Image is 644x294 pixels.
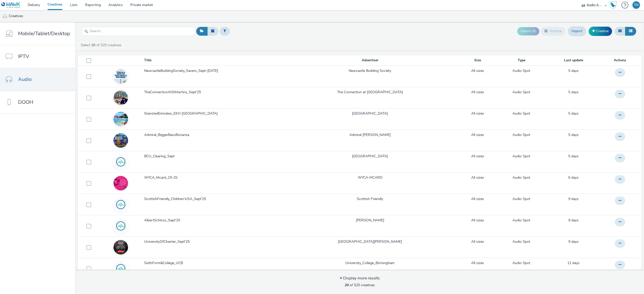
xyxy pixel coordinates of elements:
[568,197,579,201] span: 9 days
[541,27,565,35] button: Archive
[568,197,579,202] div: 8 September 2025, 16:55
[18,76,32,83] span: Audio
[358,175,382,180] a: WYCA-MCARD
[144,218,182,223] span: AlbertSchloss_Sept'25
[80,43,124,47] a: Select of 525 creatives
[634,1,638,9] div: TN
[144,111,280,119] a: StanstedEmirates_EKH [GEOGRAPHIC_DATA]
[144,68,220,73] span: NewcastleBuildingSociety_Savers_Sept-[DATE]
[568,154,579,159] span: 5 days
[471,111,484,116] a: All sizes
[144,175,179,180] span: WYCA_Mcard_19-25
[568,218,579,223] span: 9 days
[568,68,579,73] span: 5 days
[471,239,484,244] a: All sizes
[568,111,579,116] span: 5 days
[609,1,617,9] img: Hawk Academy
[18,99,33,106] span: DOOH
[512,132,530,137] a: Audio Spot
[471,218,484,223] a: All sizes
[568,154,579,159] a: 12 September 2025, 13:04
[547,55,600,66] th: Last update
[113,155,128,169] img: audio.svg
[512,175,530,180] a: Audio Spot
[568,132,579,137] span: 5 days
[471,68,484,73] a: All sizes
[517,27,539,35] button: Export ID
[567,261,580,266] a: 5 September 2025, 18:40
[3,14,8,19] img: audio
[471,154,484,159] a: All sizes
[144,197,208,202] span: ScottishFriendly_Children'sISA_Sept'25
[512,68,530,73] a: Audio Spot
[459,55,496,66] th: Size
[600,55,641,66] th: Actions
[352,154,388,159] a: [GEOGRAPHIC_DATA]
[568,132,579,137] a: 12 September 2025, 13:34
[357,197,383,202] a: Scottish Friendly
[625,27,636,35] button: Table
[113,133,128,148] img: 437aace6-ab45-43f5-b354-dc90f85e5140.jpg
[615,27,625,35] button: Grid
[144,175,280,183] a: WYCA_Mcard_19-25
[82,27,195,36] input: Search...
[471,90,484,95] a: All sizes
[144,55,281,66] th: Title
[568,26,586,36] a: Import
[589,27,612,36] a: Creative
[144,239,280,247] a: UniversityOfChester_Sept'25
[496,55,547,66] th: Type
[568,239,579,244] span: 9 days
[568,218,579,223] a: 8 September 2025, 14:58
[356,218,384,223] a: [PERSON_NAME]
[113,219,128,233] img: audio.svg
[512,218,530,223] a: Audio Spot
[340,275,380,281] div: Display more results
[568,111,579,116] a: 12 September 2025, 13:55
[512,197,530,202] a: Audio Spot
[349,132,391,137] a: Admiral [PERSON_NAME]
[113,112,128,126] img: 61fb7056-b7af-4db3-a44e-1dba627c6a63.jpg
[144,197,280,204] a: ScottishFriendly_Children'sISA_Sept'25
[144,154,280,161] a: BCU_Clearing_Sept
[568,68,579,73] div: 12 September 2025, 14:18
[1,2,21,8] img: undefined Logo
[512,261,530,266] a: Audio Spot
[281,55,459,66] th: Advertiser
[144,90,203,95] span: TheConnectionAtStMartins_Sept'25
[113,69,128,84] img: a7c7c955-041f-41d4-8e5b-8a78d835e7c0.jpg
[113,240,128,255] img: ddb0e2bd-69de-43be-887c-9e4c3c772410.png
[471,132,484,137] a: All sizes
[471,261,484,266] a: All sizes
[144,111,220,116] span: StanstedEmirates_EKH [GEOGRAPHIC_DATA]
[113,90,128,105] img: 1a5b46fb-d7cd-42c3-a3d0-4fdd14b0cbaa.jpg
[568,175,579,180] a: 11 September 2025, 15:30
[113,176,128,190] img: 9a8b4296-3e35-473b-9866-27a9c08ead1d.jpg
[345,283,349,287] strong: 20
[352,111,388,116] a: [GEOGRAPHIC_DATA]
[345,261,394,266] a: University_College_Birmingham
[144,90,280,97] a: TheConnectionAtStMartins_Sept'25
[144,68,280,76] a: NewcastleBuildingSociety_Savers_Sept-[DATE]
[512,239,530,244] a: Audio Spot
[568,90,579,95] a: 12 September 2025, 14:12
[337,90,403,95] a: The Connection at [GEOGRAPHIC_DATA]
[18,30,70,37] span: Mobile/Tablet/Desktop
[568,90,579,94] span: 5 days
[568,175,579,180] span: 6 days
[144,261,185,266] span: SixthForm&College_UCB
[144,154,177,159] span: BCU_Clearing_Sept
[144,261,280,268] a: SixthForm&College_UCB
[568,239,579,244] a: 8 September 2025, 13:47
[338,239,402,244] a: [GEOGRAPHIC_DATA][PERSON_NAME]
[512,154,530,159] a: Audio Spot
[113,261,128,276] img: audio.svg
